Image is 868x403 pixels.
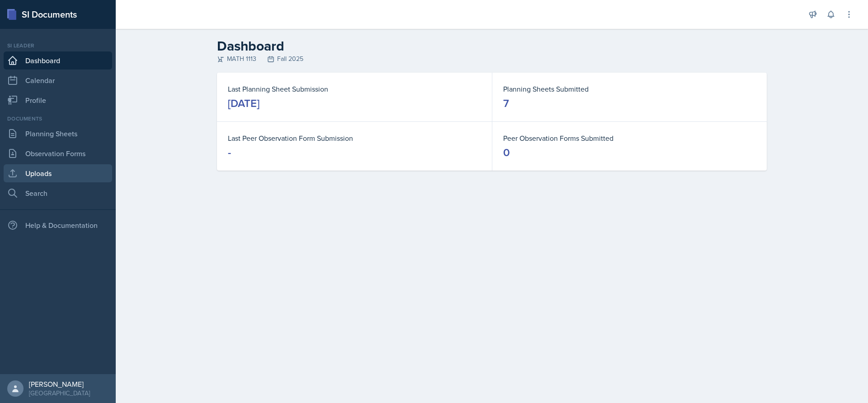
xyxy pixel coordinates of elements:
div: 7 [503,96,509,111]
dt: Last Planning Sheet Submission [228,83,481,94]
div: MATH 1113 Fall 2025 [217,54,767,64]
a: Profile [4,91,112,109]
a: Dashboard [4,51,112,69]
a: Planning Sheets [4,125,112,143]
a: Uploads [4,164,112,182]
h2: Dashboard [217,38,767,54]
div: Si leader [4,42,112,50]
dt: Last Peer Observation Form Submission [228,133,481,144]
div: - [228,145,231,160]
div: Documents [4,115,112,123]
a: Search [4,184,112,202]
div: Help & Documentation [4,216,112,234]
a: Observation Forms [4,144,112,162]
dt: Peer Observation Forms Submitted [503,133,756,144]
div: [PERSON_NAME] [29,380,90,389]
div: [DATE] [228,96,259,111]
a: Calendar [4,71,112,89]
div: 0 [503,145,510,160]
dt: Planning Sheets Submitted [503,83,756,94]
div: [GEOGRAPHIC_DATA] [29,389,90,398]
